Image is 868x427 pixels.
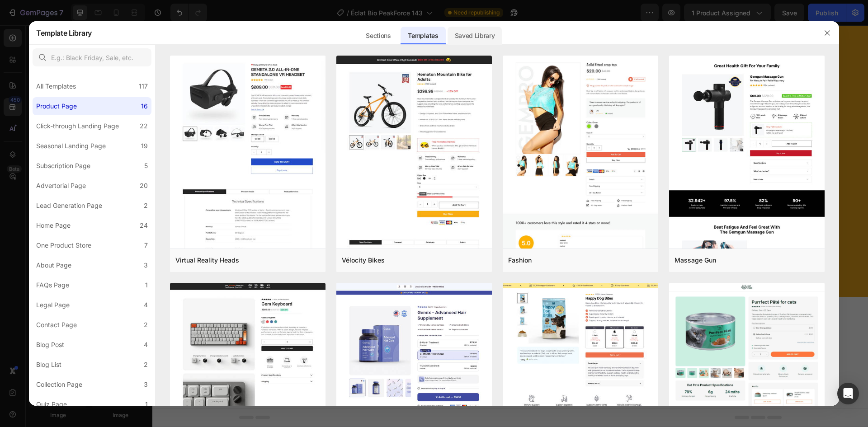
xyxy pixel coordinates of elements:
[145,280,148,291] div: 1
[36,379,82,390] div: Collection Page
[365,112,629,146] div: Rich Text Editor. Editing area: main
[33,48,151,66] input: E.g.: Black Friday, Sale, etc.
[36,339,64,350] div: Blog Post
[36,220,71,231] div: Home Page
[36,21,92,45] h2: Template Library
[144,160,148,171] div: 5
[448,27,502,45] div: Saved Library
[140,220,148,231] div: 24
[359,27,398,45] div: Sections
[140,180,148,191] div: 20
[144,359,148,370] div: 2
[36,200,102,211] div: Lead Generation Page
[140,121,148,131] div: 22
[36,300,70,310] div: Legal Page
[36,141,106,151] div: Seasonal Landing Page
[391,316,458,324] span: then drag & drop elements
[36,101,77,112] div: Product Page
[837,383,859,404] div: Open Intercom Messenger
[365,60,629,111] h2: Rich Text Editor. Editing area: main
[36,160,90,171] div: Subscription Page
[398,305,453,314] div: Add blank section
[336,285,379,294] span: Add section
[144,339,148,350] div: 4
[144,379,148,390] div: 3
[36,280,69,291] div: FAQs Page
[175,255,239,266] div: Virtual Reality Heads
[366,113,628,145] p: PeakForce soutient la fermeté et le confort naturels grâce à de doux ingrédients d’origine végéta...
[36,399,67,410] div: Quiz Page
[366,61,628,110] p: Sentez-vous plus fort et plus confiant
[144,200,148,211] div: 2
[36,319,77,330] div: Contact Page
[141,141,148,151] div: 19
[36,359,61,370] div: Blog List
[342,255,385,266] div: Vélocity Bikes
[144,240,148,251] div: 7
[139,81,148,92] div: 117
[141,101,148,112] div: 16
[144,300,148,310] div: 4
[36,260,71,271] div: About Page
[256,316,318,324] span: inspired by CRO experts
[36,81,76,92] div: All Templates
[331,305,379,314] div: Generate layout
[401,27,445,45] div: Templates
[145,399,148,410] div: 1
[36,180,86,191] div: Advertorial Page
[144,260,148,271] div: 3
[330,316,379,324] span: from URL or image
[675,255,716,266] div: Massage Gun
[144,319,148,330] div: 2
[36,121,119,131] div: Click-through Landing Page
[508,255,532,266] div: Fashion
[260,305,315,314] div: Choose templates
[36,240,91,251] div: One Product Store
